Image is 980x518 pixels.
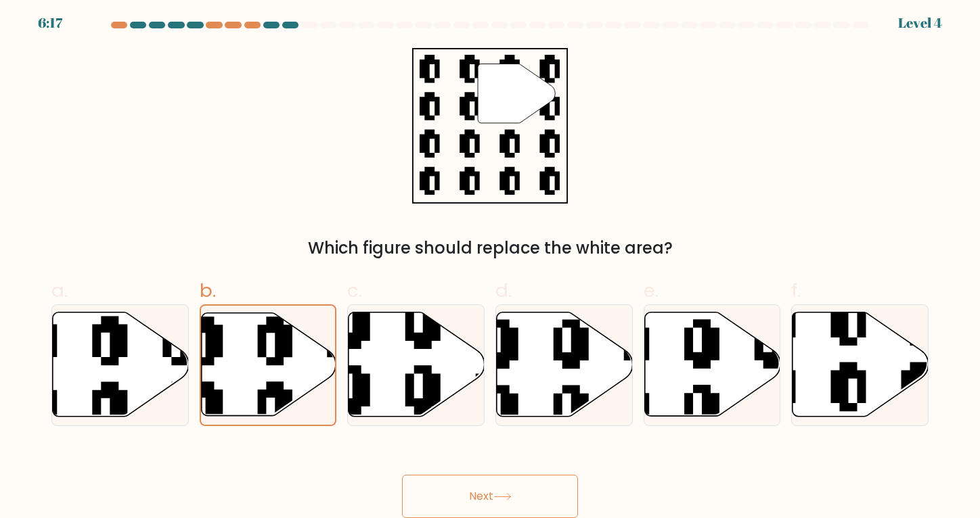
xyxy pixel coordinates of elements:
[791,277,801,304] span: f.
[347,277,362,304] span: c.
[898,13,942,33] div: Level 4
[38,13,62,33] div: 6:17
[495,277,512,304] span: d.
[60,236,920,260] div: Which figure should replace the white area?
[644,277,659,304] span: e.
[402,475,578,518] button: Next
[478,64,555,122] g: "
[51,277,68,304] span: a.
[200,277,216,304] span: b.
